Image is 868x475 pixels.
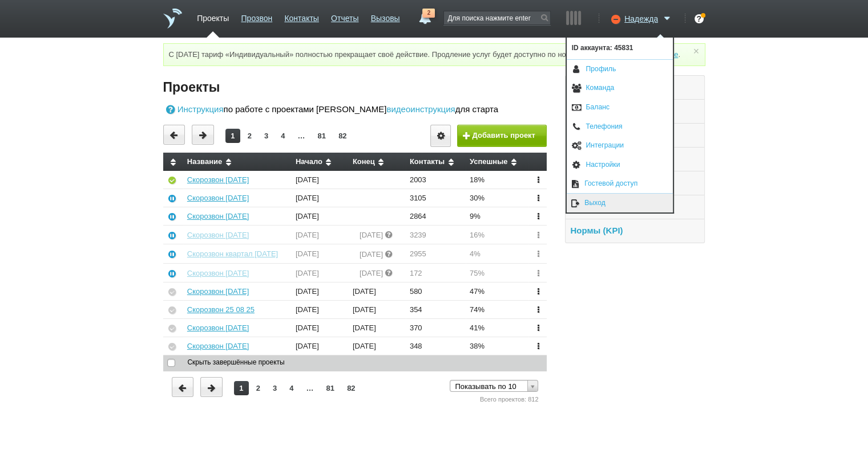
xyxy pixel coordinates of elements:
[276,129,290,143] a: 4
[480,396,539,403] span: Всего проектов: 812
[466,337,528,355] td: 38%
[406,244,466,263] td: 2955
[567,174,673,193] a: Гостевой доступ
[176,358,284,366] span: Скрыть завершённые проекты
[292,337,349,355] td: [DATE]
[163,103,547,116] div: по работе с проектами [PERSON_NAME] для старта
[406,171,466,189] td: 2003
[406,337,466,355] td: 348
[466,171,528,189] td: 18%
[225,129,240,143] a: 1
[406,301,466,319] td: 354
[163,78,547,96] h4: Проекты
[197,8,229,24] a: Проекты
[567,38,673,59] span: ID аккаунта: 45831
[450,380,538,392] a: Показывать по 10
[163,103,224,116] a: Инструкция
[457,125,547,147] button: Добавить проект
[422,9,435,18] span: 2
[292,225,349,244] td: [DATE]
[268,381,282,395] a: 3
[187,249,278,258] a: Скорозвон квартал [DATE]
[241,8,272,24] a: Прозвон
[349,319,406,337] td: [DATE]
[414,9,435,22] a: 2
[292,207,349,226] td: [DATE]
[406,319,466,337] td: 370
[284,381,298,395] a: 4
[296,158,344,167] div: Начало
[386,103,455,116] a: видеоинструкция
[691,48,701,54] a: ×
[349,337,406,355] td: [DATE]
[406,207,466,226] td: 2864
[187,287,249,296] a: Скорозвон [DATE]
[567,117,673,137] a: Телефония
[567,155,673,175] a: Настройки
[292,319,349,337] td: [DATE]
[187,324,249,332] a: Скорозвон [DATE]
[466,301,528,319] td: 74%
[466,189,528,207] td: 30%
[624,13,658,24] span: Надежда
[444,11,550,24] input: Для поиска нажмите enter
[331,8,358,24] a: Отчеты
[410,158,461,167] div: Контакты
[406,282,466,301] td: 580
[187,194,249,202] a: Скорозвон [DATE]
[292,301,349,319] td: [DATE]
[466,282,528,301] td: 47%
[466,244,528,263] td: 4%
[360,251,383,259] span: [DATE]
[163,43,705,66] div: С [DATE] тариф «Индивидуальный» полностью прекращает своё действие. Продление услуг будет доступн...
[349,301,406,319] td: [DATE]
[284,8,318,24] a: Контакты
[406,189,466,207] td: 3105
[321,381,340,395] a: 81
[251,381,265,395] a: 2
[624,12,673,23] a: Надежда
[406,263,466,282] td: 172
[455,380,523,392] span: Показывать по 10
[695,14,704,23] div: ?
[406,225,466,244] td: 3239
[570,226,623,235] a: Нормы (KPI)
[301,381,318,395] a: …
[360,231,383,240] span: [DATE]
[187,175,249,184] a: Скорозвон [DATE]
[187,231,249,239] a: Скорозвон [DATE]
[187,342,249,350] a: Скорозвон [DATE]
[313,129,331,143] a: 81
[187,269,249,277] a: Скорозвон [DATE]
[187,212,249,220] a: Скорозвон [DATE]
[466,319,528,337] td: 41%
[243,129,257,143] a: 2
[567,98,673,117] a: Баланс
[234,381,248,395] a: 1
[292,171,349,189] td: [DATE]
[292,129,310,143] a: …
[360,269,383,278] span: [DATE]
[466,225,528,244] td: 16%
[292,263,349,282] td: [DATE]
[470,158,524,167] div: Успешные
[342,381,360,395] a: 82
[292,282,349,301] td: [DATE]
[567,60,673,79] a: Профиль
[567,194,673,212] a: Выход
[187,305,255,314] a: Скорозвон 25 08 25
[567,136,673,155] a: Интеграции
[259,129,273,143] a: 3
[292,244,349,263] td: [DATE]
[349,282,406,301] td: [DATE]
[371,8,400,24] a: Вызовы
[292,189,349,207] td: [DATE]
[466,207,528,226] td: 9%
[567,79,673,98] a: Команда
[187,158,287,167] div: Название
[163,9,182,28] a: На главную
[353,158,401,167] div: Конец
[466,263,528,282] td: 75%
[333,129,352,143] a: 82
